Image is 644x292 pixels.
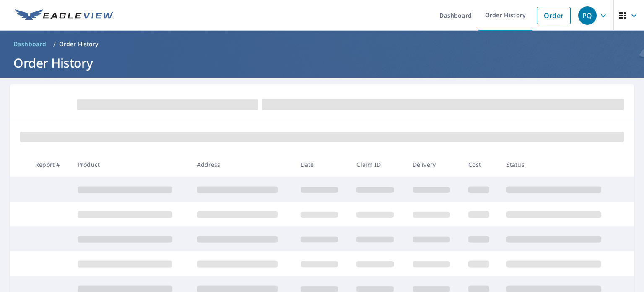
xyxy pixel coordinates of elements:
th: Delivery [406,152,462,177]
nav: breadcrumb [10,37,634,51]
th: Date [294,152,350,177]
p: Order History [59,40,99,48]
span: Dashboard [13,40,47,48]
a: Order [537,7,571,24]
th: Claim ID [350,152,405,177]
th: Address [190,152,294,177]
th: Report # [29,152,71,177]
a: Dashboard [10,37,50,51]
h1: Order History [10,54,634,71]
div: PQ [578,6,597,25]
img: EV Logo [15,9,114,22]
th: Product [71,152,190,177]
th: Cost [462,152,500,177]
li: / [53,39,56,49]
th: Status [500,152,619,177]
